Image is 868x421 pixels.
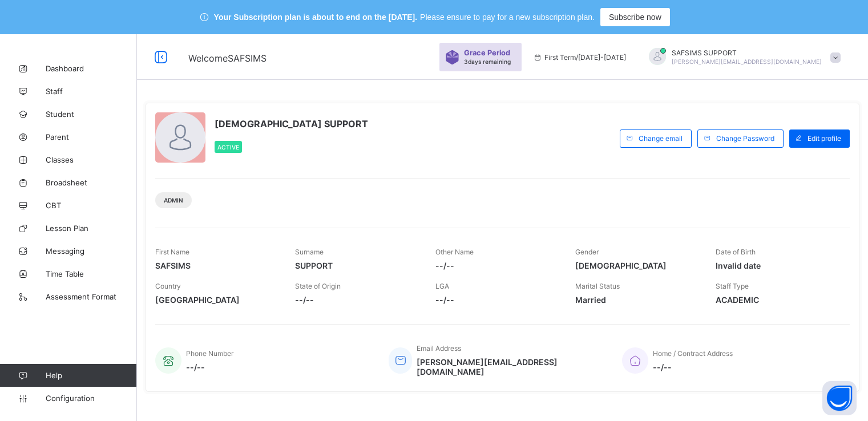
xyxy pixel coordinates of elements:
[46,201,137,210] span: CBT
[464,48,510,57] span: Grace Period
[186,349,233,358] span: Phone Number
[435,248,474,256] span: Other Name
[295,248,324,256] span: Surname
[46,87,137,96] span: Staff
[46,132,137,141] span: Parent
[435,261,558,270] span: --/--
[46,394,136,403] span: Configuration
[637,48,846,67] div: SAFSIMSSUPPORT
[822,381,857,415] button: Open asap
[575,295,698,305] span: Married
[46,110,137,119] span: Student
[46,64,137,73] span: Dashboard
[417,344,461,353] span: Email Address
[716,295,838,305] span: ACADEMIC
[653,362,733,372] span: --/--
[716,261,838,270] span: Invalid date
[46,371,136,380] span: Help
[46,292,137,301] span: Assessment Format
[575,282,620,290] span: Marital Status
[214,13,417,22] span: Your Subscription plan is about to end on the [DATE].
[295,295,418,305] span: --/--
[186,362,233,372] span: --/--
[808,134,841,143] span: Edit profile
[295,282,341,290] span: State of Origin
[164,197,183,204] span: Admin
[716,248,756,256] span: Date of Birth
[445,50,459,64] img: sticker-purple.71386a28dfed39d6af7621340158ba97.svg
[435,295,558,305] span: --/--
[716,134,774,143] span: Change Password
[533,53,626,62] span: session/term information
[217,144,239,151] span: Active
[155,295,278,305] span: [GEOGRAPHIC_DATA]
[46,178,137,187] span: Broadsheet
[417,357,605,377] span: [PERSON_NAME][EMAIL_ADDRESS][DOMAIN_NAME]
[46,246,137,256] span: Messaging
[716,282,749,290] span: Staff Type
[46,224,137,233] span: Lesson Plan
[672,58,822,65] span: [PERSON_NAME][EMAIL_ADDRESS][DOMAIN_NAME]
[464,58,511,65] span: 3 days remaining
[575,248,599,256] span: Gender
[672,48,822,57] span: SAFSIMS SUPPORT
[435,282,449,290] span: LGA
[609,13,661,22] span: Subscribe now
[639,134,683,143] span: Change email
[46,269,137,278] span: Time Table
[188,52,267,64] span: Welcome SAFSIMS
[155,261,278,270] span: SAFSIMS
[46,155,137,164] span: Classes
[155,248,189,256] span: First Name
[155,282,181,290] span: Country
[215,118,368,129] span: [DEMOGRAPHIC_DATA] SUPPORT
[653,349,733,358] span: Home / Contract Address
[575,261,698,270] span: [DEMOGRAPHIC_DATA]
[295,261,418,270] span: SUPPORT
[420,13,595,22] span: Please ensure to pay for a new subscription plan.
